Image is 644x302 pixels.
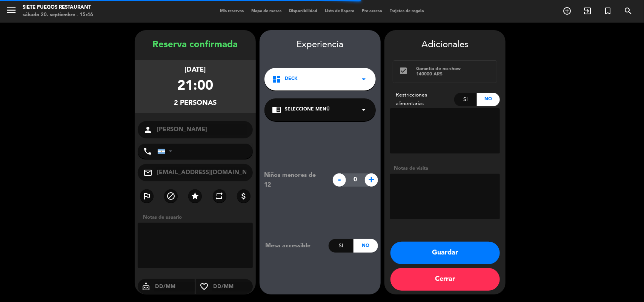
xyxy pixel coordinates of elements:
div: 2 personas [174,98,217,109]
span: Mis reservas [216,9,247,13]
span: Disponibilidad [285,9,321,13]
div: Siete Fuegos Restaurant [23,4,93,11]
div: 140000 ARS [416,72,491,77]
i: phone [143,147,152,156]
div: Si [329,239,353,253]
i: chrome_reader_mode [272,105,281,114]
span: + [365,173,378,187]
span: Mapa de mesas [247,9,285,13]
div: Argentina: +54 [158,144,175,158]
div: Adicionales [390,38,500,52]
button: Cerrar [390,268,500,291]
i: favorite_border [196,282,212,291]
i: exit_to_app [583,6,592,15]
i: dashboard [272,75,281,84]
div: No [477,93,500,106]
div: sábado 20. septiembre - 15:46 [23,11,93,19]
i: person [143,125,152,134]
span: Seleccione Menú [285,106,330,113]
i: outlined_flag [142,192,151,201]
div: No [354,239,378,253]
div: Si [454,93,477,106]
button: menu [6,5,17,18]
i: menu [6,5,17,16]
div: Garantía de no-show [416,66,491,72]
input: DD/MM [154,282,195,291]
i: attach_money [239,192,248,201]
i: arrow_drop_down [359,75,368,84]
span: - [333,173,346,187]
i: block [166,192,175,201]
i: search [624,6,633,15]
div: Experiencia [260,38,381,52]
i: arrow_drop_down [359,105,368,114]
div: Notas de usuario [139,213,256,221]
i: star [191,192,200,201]
div: Mesa accessible [260,241,329,251]
div: Notas de visita [390,164,500,172]
i: add_circle_outline [563,6,572,15]
i: turned_in_not [603,6,612,15]
i: mail_outline [143,168,152,177]
div: [DATE] [185,64,206,75]
span: Deck [285,75,298,83]
span: Tarjetas de regalo [386,9,428,13]
i: check_box [399,66,408,75]
div: 21:00 [177,75,213,98]
i: cake [138,282,154,291]
span: Lista de Espera [321,9,358,13]
input: DD/MM [212,282,253,291]
span: Pre-acceso [358,9,386,13]
div: Niños menores de 12 [258,170,329,190]
i: repeat [215,192,224,201]
div: Reserva confirmada [135,38,256,52]
div: Restricciones alimentarias [390,91,454,108]
button: Guardar [390,242,500,264]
